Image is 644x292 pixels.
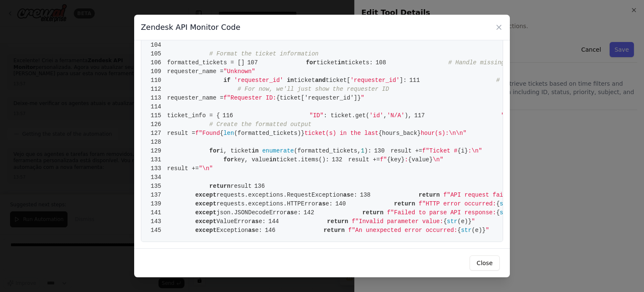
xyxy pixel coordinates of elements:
[148,103,167,111] span: 114
[148,58,167,67] span: 106
[408,156,433,163] span: {value}
[379,130,421,137] span: {hours_back}
[362,209,383,216] span: return
[443,218,447,225] span: {
[148,129,167,138] span: 127
[419,192,440,198] span: return
[148,200,167,208] span: 139
[350,192,357,198] span: e:
[148,111,167,120] span: 115
[148,191,167,200] span: 137
[315,77,325,84] span: and
[501,112,529,119] span: "Status"
[266,217,285,226] span: 144
[457,147,468,154] span: {i}
[287,77,294,84] span: in
[148,164,167,173] span: 133
[276,95,304,101] span: {ticket[
[148,226,167,235] span: 145
[364,147,371,154] span: ):
[390,147,422,154] span: result +=
[500,200,510,207] span: str
[148,155,167,164] span: 131
[209,50,318,57] span: # Format the ticket information
[357,191,377,200] span: 138
[262,147,294,154] span: enumerate
[496,200,499,207] span: {
[234,156,269,163] span: key, value
[252,218,259,225] span: as
[220,111,239,120] span: 116
[448,59,621,66] span: # Handle missing requester information gracefully
[294,77,315,84] span: ticket
[421,130,466,137] span: hour(s):\n\n"
[319,200,326,207] span: as
[195,200,216,207] span: except
[354,95,361,101] span: ]}
[422,147,457,154] span: f"Ticket #
[223,77,231,84] span: if
[195,209,216,216] span: except
[384,112,387,119] span: ,
[209,183,230,189] span: return
[329,155,348,164] span: 132
[167,95,223,101] span: requester_name =
[148,41,167,50] span: 104
[209,147,220,154] span: for
[223,68,255,75] span: "Unknown"
[216,209,287,216] span: json.JSONDecodeError
[167,130,195,137] span: result =
[223,130,234,137] span: len
[457,227,461,234] span: {
[252,147,259,154] span: in
[486,227,489,234] span: "
[209,121,312,128] span: # Create the formatted output
[387,156,405,163] span: {key}
[262,226,281,235] span: 146
[369,112,384,119] span: 'id'
[259,218,266,225] span: e:
[244,58,264,67] span: 107
[352,218,443,225] span: f"Invalid parameter value:
[141,21,240,33] h3: Zendesk API Monitor Code
[252,182,271,191] span: 136
[234,130,304,137] span: (formatted_tickets)}
[348,156,380,163] span: result +=
[361,95,364,101] span: "
[199,165,213,172] span: "\n"
[324,227,345,234] span: return
[317,59,338,66] span: ticket
[306,59,317,66] span: for
[216,200,319,207] span: requests.exceptions.HTTPError
[361,147,364,154] span: 1
[195,192,216,198] span: except
[419,200,496,207] span: f"HTTP error occurred:
[470,255,500,271] button: Close
[148,208,167,217] span: 141
[326,200,333,207] span: e:
[309,112,324,119] span: "ID"
[301,208,320,217] span: 142
[304,130,378,137] span: ticket(s) in the last
[373,58,392,67] span: 108
[345,59,373,66] span: tickets:
[238,86,389,92] span: # For now, we'll just show the requester ID
[472,227,486,234] span: (e)}
[443,192,517,198] span: f"API request failed:
[412,111,431,120] span: 117
[148,120,167,129] span: 126
[500,209,510,216] span: str
[387,112,405,119] span: 'N/A'
[148,59,244,66] span: formatted_tickets = []
[338,59,345,66] span: in
[220,130,223,137] span: {
[405,112,412,119] span: ),
[148,182,167,191] span: 135
[343,192,351,198] span: as
[461,227,471,234] span: str
[167,165,199,172] span: result +=
[400,77,407,84] span: ]:
[148,50,167,58] span: 105
[148,112,220,119] span: ticket_info = {
[223,95,276,101] span: f"Requester ID:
